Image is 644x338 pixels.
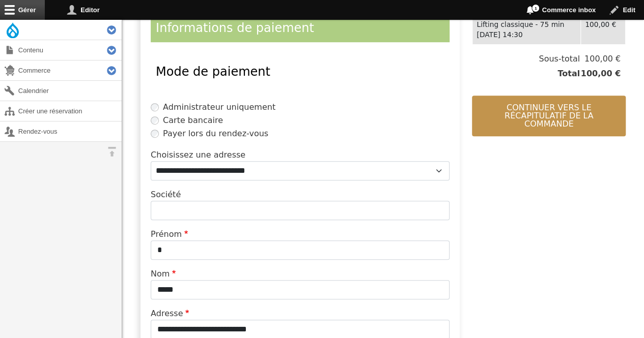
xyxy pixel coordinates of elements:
[151,308,191,320] label: Adresse
[539,53,580,65] span: Sous-total
[163,128,268,140] label: Payer lors du rendez-vous
[156,65,270,79] span: Mode de paiement
[163,114,223,127] label: Carte bancaire
[557,68,580,80] span: Total
[151,268,178,280] label: Nom
[163,101,275,113] label: Administrateur uniquement
[531,4,540,12] span: 1
[477,19,576,30] div: Lifting classique - 75 min
[156,21,314,35] span: Informations de paiement
[151,189,181,201] label: Société
[151,149,245,161] label: Choisissez une adresse
[580,68,621,80] span: 100,00 €
[477,30,522,39] time: [DATE] 14:30
[581,15,626,44] td: 100,00 €
[472,96,626,136] button: Continuer vers le récapitulatif de la commande
[151,228,190,240] label: Prénom
[102,142,122,162] button: Orientation horizontale
[580,53,621,65] span: 100,00 €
